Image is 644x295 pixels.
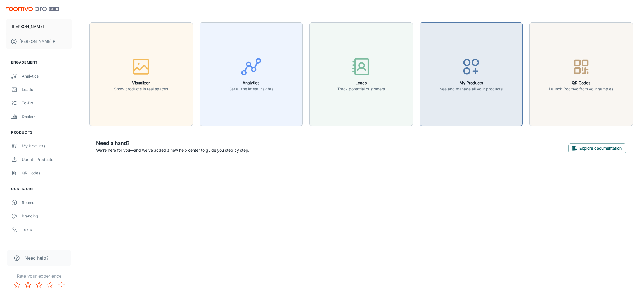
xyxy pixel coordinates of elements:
[420,71,523,76] a: My ProductsSee and manage all your products
[309,71,413,76] a: LeadsTrack potential customers
[22,143,72,149] div: My Products
[22,113,72,120] div: Dealers
[114,86,168,92] p: Show products in real spaces
[96,147,249,153] p: We're here for you—and we've added a new help center to guide you step by step.
[20,38,59,45] p: [PERSON_NAME] Redfield
[96,139,249,147] h6: Need a hand?
[420,22,523,126] button: My ProductsSee and manage all your products
[12,24,44,30] p: [PERSON_NAME]
[200,22,303,126] button: AnalyticsGet all the latest insights
[229,80,273,86] h6: Analytics
[529,22,633,126] button: QR CodesLaunch Roomvo from your samples
[568,145,626,151] a: Explore documentation
[6,19,72,34] button: [PERSON_NAME]
[337,86,385,92] p: Track potential customers
[529,71,633,76] a: QR CodesLaunch Roomvo from your samples
[89,22,193,126] button: VisualizerShow products in real spaces
[309,22,413,126] button: LeadsTrack potential customers
[22,73,72,79] div: Analytics
[337,80,385,86] h6: Leads
[200,71,303,76] a: AnalyticsGet all the latest insights
[22,86,72,93] div: Leads
[6,7,59,13] img: Roomvo PRO Beta
[440,80,503,86] h6: My Products
[22,156,72,163] div: Update Products
[22,170,72,176] div: QR Codes
[6,34,72,49] button: [PERSON_NAME] Redfield
[549,80,613,86] h6: QR Codes
[549,86,613,92] p: Launch Roomvo from your samples
[568,143,626,153] button: Explore documentation
[114,80,168,86] h6: Visualizer
[440,86,503,92] p: See and manage all your products
[229,86,273,92] p: Get all the latest insights
[22,100,72,106] div: To-do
